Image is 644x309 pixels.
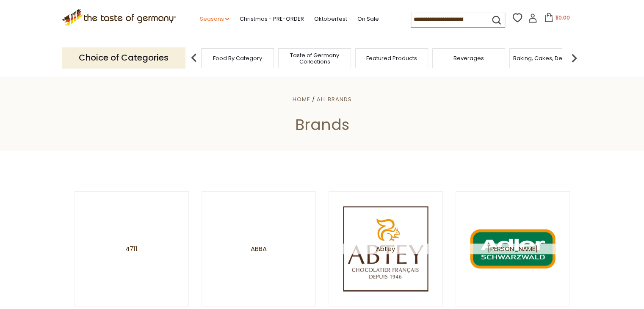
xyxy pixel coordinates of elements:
a: Oktoberfest [314,14,347,24]
span: Abtey [343,243,428,254]
a: On Sale [357,14,379,24]
a: Abtey [329,191,443,306]
a: Featured Products [366,55,417,61]
a: Food By Category [213,55,262,61]
span: Abba [251,243,267,254]
img: next arrow [566,50,583,66]
span: 4711 [125,243,138,254]
span: [PERSON_NAME] [470,243,555,254]
span: Brands [295,114,349,135]
img: Adler [470,206,555,291]
p: Choice of Categories [62,47,185,68]
a: Taste of Germany Collections [281,52,348,65]
a: Baking, Cakes, Desserts [513,55,579,61]
button: $0.00 [539,13,575,25]
img: previous arrow [185,50,202,66]
a: Beverages [453,55,484,61]
img: Abtey [343,206,428,291]
a: Home [292,95,310,103]
a: Abba [202,191,316,306]
a: Christmas - PRE-ORDER [239,14,304,24]
a: [PERSON_NAME] [456,191,570,306]
a: All Brands [317,95,352,103]
a: 4711 [75,191,189,306]
a: Seasons [199,14,229,24]
span: $0.00 [555,14,569,21]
